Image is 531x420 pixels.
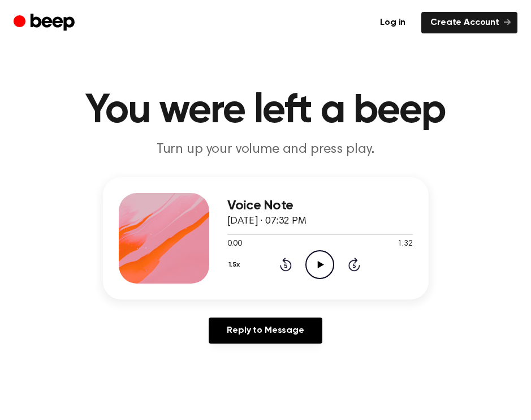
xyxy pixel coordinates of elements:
a: Beep [14,12,77,34]
p: Turn up your volume and press play. [49,140,483,159]
h1: You were left a beep [14,91,517,131]
a: Create Account [421,12,517,33]
button: 1.5x [227,255,244,275]
span: 1:32 [398,238,412,250]
span: [DATE] · 07:32 PM [227,216,306,226]
a: Reply to Message [209,318,322,344]
a: Log in [371,12,415,33]
span: 0:00 [227,238,242,250]
h3: Voice Note [227,198,413,213]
